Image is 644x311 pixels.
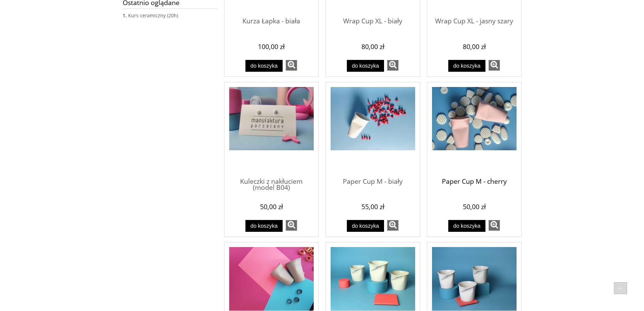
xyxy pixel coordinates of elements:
[463,42,486,51] em: 80,00 zł
[229,12,314,38] a: Kurza Łapka - biała
[286,220,297,231] a: zobacz więcej
[331,247,415,311] img: Paper Cup S
[251,63,278,69] span: Do koszyka
[331,172,415,192] span: Paper Cup M - biały
[352,63,379,69] span: Do koszyka
[229,12,314,32] span: Kurza Łapka - biała
[352,223,379,229] span: Do koszyka
[488,60,500,71] a: zobacz więcej
[128,12,178,19] a: Kurs ceramiczny (20h)
[347,220,384,232] button: Do koszyka Paper Cup M - biały
[387,220,399,231] a: zobacz więcej
[432,12,517,32] span: Wrap Cup XL - jasny szary
[387,60,399,71] a: zobacz więcej
[331,12,415,38] a: Wrap Cup XL - biały
[448,220,485,232] button: Do koszyka Paper Cup M - cherry
[453,63,481,69] span: Do koszyka
[331,12,415,32] span: Wrap Cup XL - biały
[432,87,517,172] a: Przejdź do produktu Paper Cup M - cherry
[229,247,314,311] img: Paper Cup M - jasny szary
[432,172,517,192] span: Paper Cup M - cherry
[245,60,283,72] button: Do koszyka Kurza Łapka - biała
[361,202,384,211] em: 55,00 zł
[251,223,278,229] span: Do koszyka
[260,202,283,211] em: 50,00 zł
[331,87,415,151] img: Paper Cup M - biały
[448,60,485,72] button: Do koszyka Wrap Cup XL - jasny szary
[286,60,297,71] a: zobacz więcej
[258,42,285,51] em: 100,00 zł
[432,172,517,198] a: Paper Cup M - cherry
[463,202,486,211] em: 50,00 zł
[432,247,517,311] img: Paper Cup S - biały
[331,172,415,198] a: Paper Cup M - biały
[229,87,314,151] img: Kuleczki z nakłuciem (model B04)
[229,172,314,192] span: Kuleczki z nakłuciem (model B04)
[229,87,314,172] a: Przejdź do produktu Kuleczki z nakłuciem (model B04)
[432,87,517,151] img: Paper Cup M - cherry
[361,42,384,51] em: 80,00 zł
[229,172,314,198] a: Kuleczki z nakłuciem (model B04)
[347,60,384,72] button: Do koszyka Wrap Cup XL - biały
[331,87,415,172] a: Przejdź do produktu Paper Cup M - biały
[432,12,517,38] a: Wrap Cup XL - jasny szary
[488,220,500,231] a: zobacz więcej
[453,223,481,229] span: Do koszyka
[245,220,283,232] button: Do koszyka Kuleczki z nakłuciem (model B04)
